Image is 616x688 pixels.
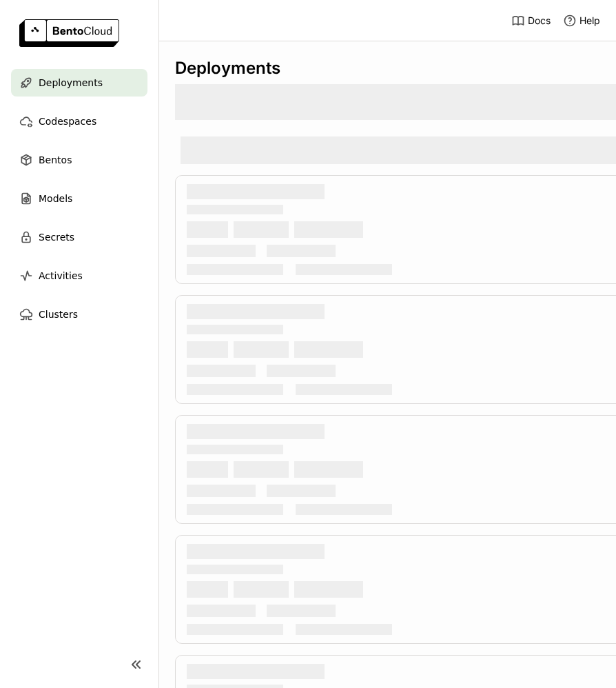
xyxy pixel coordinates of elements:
span: Help [579,14,600,27]
div: Help [563,14,600,28]
span: Models [39,190,72,207]
a: Models [11,185,147,212]
span: Docs [528,14,551,27]
span: Secrets [39,229,74,245]
span: Deployments [39,74,103,91]
img: logo [19,19,119,47]
span: Clusters [39,306,78,323]
span: Codespaces [39,113,96,130]
a: Bentos [11,146,147,174]
a: Activities [11,262,147,290]
span: Activities [39,267,83,284]
a: Docs [511,14,551,28]
a: Secrets [11,223,147,251]
a: Clusters [11,301,147,328]
span: Bentos [39,152,72,168]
